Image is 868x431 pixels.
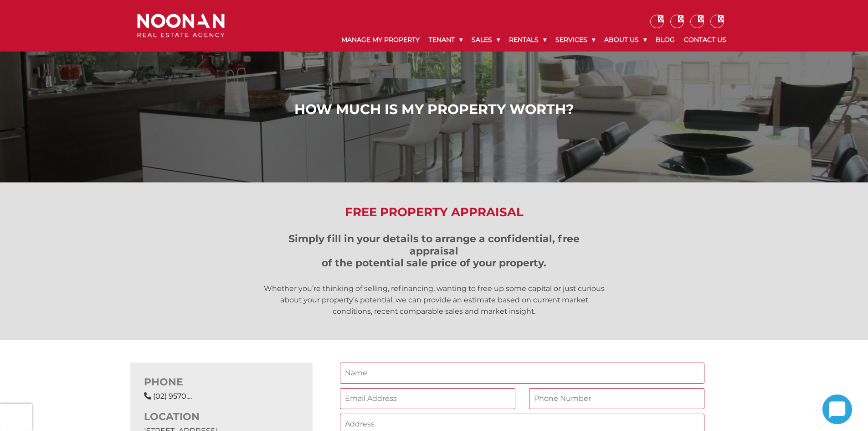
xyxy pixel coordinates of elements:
[600,28,651,52] a: About Us
[263,233,605,269] h3: Simply fill in your details to arrange a confidential, free appraisal of the potential sale price...
[153,392,192,400] span: (02) 9570....
[424,28,467,52] a: Tenant
[139,101,729,118] h1: How Much is My Property Worth?
[340,388,515,409] input: Email Address
[679,28,731,52] a: Contact Us
[504,28,551,52] a: Rentals
[337,28,424,52] a: Manage My Property
[340,363,704,384] input: Name
[153,392,192,400] a: Click to reveal phone number
[263,283,605,317] p: Whether you’re thinking of selling, refinancing, wanting to free up some capital or just curious ...
[551,28,600,52] a: Services
[529,388,704,409] input: Phone Number
[467,28,504,52] a: Sales
[137,14,225,38] img: Noonan Real Estate Agency
[130,205,738,219] h2: Free Property Appraisal
[144,411,299,423] h3: LOCATION
[144,376,299,388] h3: PHONE
[651,28,679,52] a: Blog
